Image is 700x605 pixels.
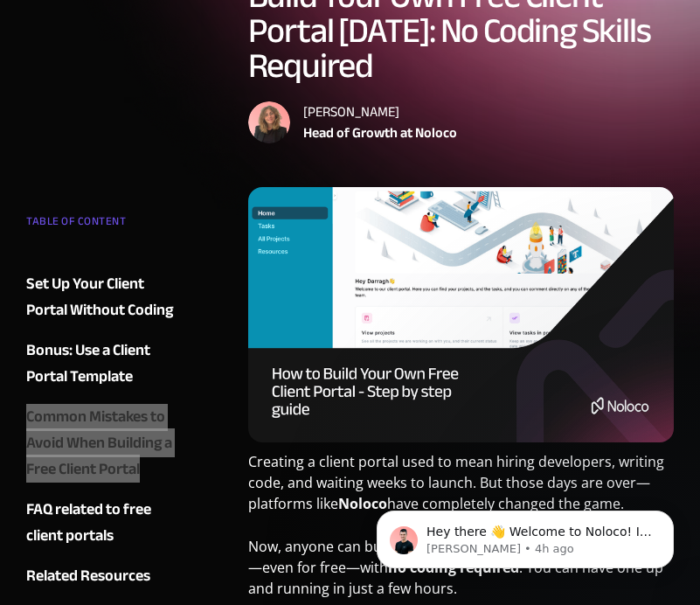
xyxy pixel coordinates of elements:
a: Related Resources [26,563,175,589]
a: Bonus: Use a Client Portal Template [26,337,175,390]
div: [PERSON_NAME] [303,101,457,122]
a: Set Up Your Client Portal Without Coding [26,271,175,323]
iframe: Intercom notifications message [350,474,700,596]
div: TABLE OF CONTENT [26,208,175,243]
div: Related Resources [26,563,150,589]
a: FAQ related to free client portals [26,497,175,549]
strong: Noloco [338,494,387,513]
a: Common Mistakes to Avoid When Building a Free Client Portal [26,404,175,483]
p: Creating a client portal used to mean hiring developers, writing code, and waiting weeks to launc... [248,451,674,527]
div: Head of Growth at Noloco [303,122,457,143]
